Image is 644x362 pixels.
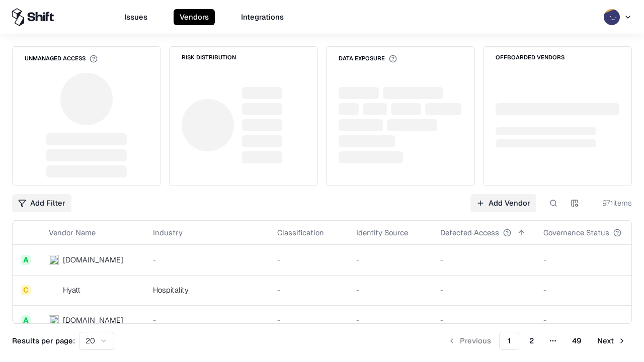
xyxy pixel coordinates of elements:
button: Integrations [235,9,290,25]
img: Hyatt [49,285,59,295]
div: Identity Source [356,227,408,238]
nav: pagination [442,332,632,350]
div: - [356,315,424,325]
button: 2 [521,332,542,350]
button: Next [591,332,632,350]
img: intrado.com [49,255,59,265]
div: - [277,254,340,265]
div: 971 items [592,198,632,208]
div: - [440,285,527,295]
div: Detected Access [440,227,499,238]
div: - [356,254,424,265]
div: Hyatt [63,285,80,295]
button: Add Filter [12,194,71,212]
div: - [153,254,261,265]
div: Unmanaged Access [25,55,98,63]
div: Classification [277,227,324,238]
a: Add Vendor [470,194,536,212]
button: Vendors [174,9,215,25]
div: - [440,254,527,265]
div: - [356,285,424,295]
div: - [277,285,340,295]
div: Governance Status [543,227,609,238]
div: A [21,315,31,325]
div: Data Exposure [339,55,397,63]
div: - [440,315,527,325]
p: Results per page: [12,335,75,346]
div: - [543,315,637,325]
div: Vendor Name [49,227,96,238]
img: primesec.co.il [49,315,59,325]
div: Hospitality [153,285,261,295]
div: [DOMAIN_NAME] [63,315,123,325]
div: Offboarded Vendors [496,55,565,60]
div: - [543,254,637,265]
button: 1 [499,332,519,350]
button: 49 [564,332,589,350]
div: Risk Distribution [182,55,236,60]
div: A [21,255,31,265]
div: - [153,315,261,325]
button: Issues [118,9,153,25]
div: Industry [153,227,183,238]
div: - [277,315,340,325]
div: [DOMAIN_NAME] [63,254,123,265]
div: C [21,285,31,295]
div: - [543,285,637,295]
